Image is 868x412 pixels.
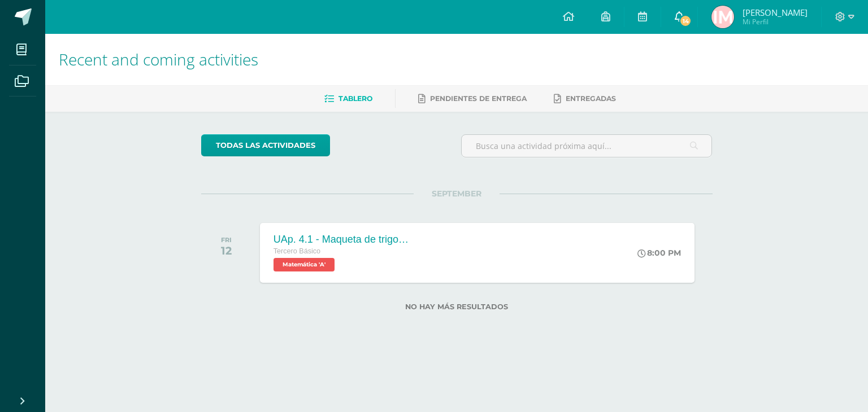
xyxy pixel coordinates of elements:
[711,6,734,28] img: 1b082f9440914ad7bdd41d19c7a0e192.png
[201,303,713,311] label: No hay más resultados
[637,248,681,258] div: 8:00 PM
[414,189,500,199] span: SEPTEMBER
[59,49,258,70] span: Recent and coming activities
[221,244,232,257] div: 12
[430,94,527,103] span: Pendientes de entrega
[743,7,808,18] span: [PERSON_NAME]
[324,90,372,108] a: Tablero
[743,17,808,27] span: Mi Perfil
[274,258,335,271] span: Matemática 'A'
[418,90,527,108] a: Pendientes de entrega
[566,94,616,103] span: Entregadas
[462,135,712,157] input: Busca una actividad próxima aquí...
[679,15,692,27] span: 14
[554,90,616,108] a: Entregadas
[274,247,320,255] span: Tercero Básico
[221,236,232,244] div: FRI
[338,94,372,103] span: Tablero
[201,134,330,156] a: todas las Actividades
[274,234,409,246] div: UAp. 4.1 - Maqueta de trigonometría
